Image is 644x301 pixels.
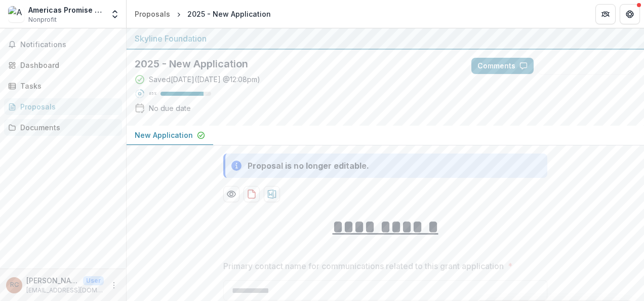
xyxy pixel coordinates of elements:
[83,276,104,285] p: User
[4,57,122,73] a: Dashboard
[264,186,280,202] button: download-proposal
[8,6,24,22] img: Americas Promise The Alliance For Youth
[10,282,19,288] div: Rosie Connor
[135,9,170,19] div: Proposals
[28,5,104,15] div: Americas Promise The Alliance For Youth
[131,7,174,21] a: Proposals
[135,130,193,140] p: New Application
[20,41,118,49] span: Notifications
[149,90,156,97] p: 85 %
[4,36,122,53] button: Notifications
[4,78,122,94] a: Tasks
[223,260,504,272] p: Primary contact name for communications related to this grant application
[135,32,636,45] div: Skyline Foundation
[26,286,104,295] p: [EMAIL_ADDRESS][DOMAIN_NAME]
[108,4,122,24] button: Open entity switcher
[108,279,120,291] button: More
[187,9,271,19] div: 2025 - New Application
[248,160,369,172] div: Proposal is no longer editable.
[538,58,636,74] button: Answer Suggestions
[4,119,122,136] a: Documents
[149,74,260,85] div: Saved [DATE] ( [DATE] @ 12:08pm )
[131,7,275,21] nav: breadcrumb
[20,101,114,112] div: Proposals
[223,186,239,202] button: Preview 08ca6864-f959-427e-9654-0c7fd9528959-0.pdf
[471,58,534,74] button: Comments
[244,186,260,202] button: download-proposal
[26,275,79,286] p: [PERSON_NAME]
[620,4,640,24] button: Get Help
[149,103,191,114] div: No due date
[20,122,114,133] div: Documents
[28,15,57,24] span: Nonprofit
[4,98,122,115] a: Proposals
[20,81,114,91] div: Tasks
[20,60,114,70] div: Dashboard
[595,4,616,24] button: Partners
[135,58,455,70] h2: 2025 - New Application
